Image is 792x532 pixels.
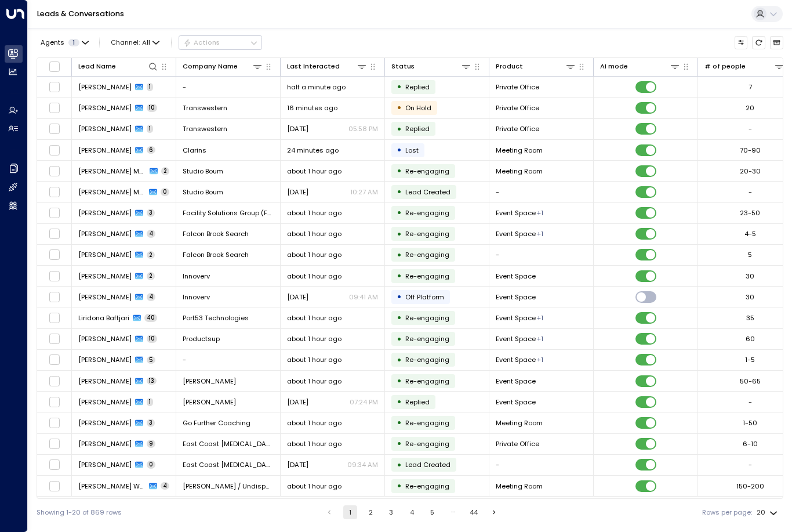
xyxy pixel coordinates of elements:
[746,313,754,323] div: 35
[405,250,449,259] span: Custom
[489,245,594,265] td: -
[49,291,60,303] span: Toggle select row
[49,144,60,156] span: Toggle select row
[446,505,460,519] div: …
[496,377,536,386] span: Event Space
[78,250,132,259] span: Will Gerrand
[405,355,449,364] span: Custom
[37,508,122,517] div: Showing 1-20 of 869 rows
[397,436,402,451] div: •
[746,272,754,281] div: 30
[397,79,402,95] div: •
[78,124,132,133] span: Luke Dillmeier
[397,184,402,200] div: •
[147,209,155,217] span: 3
[37,36,92,49] button: Agents1
[147,419,155,427] span: 3
[78,377,132,386] span: Emma
[183,250,249,259] span: Falcon Brook Search
[147,272,155,280] span: 2
[161,482,169,490] span: 4
[405,272,449,281] span: Custom
[397,205,402,220] div: •
[391,61,471,72] div: Status
[78,482,146,491] span: Alexandra Johansson Wall
[78,229,132,238] span: Will Gerrand
[78,355,132,364] span: Josh
[391,61,415,72] div: Status
[537,355,543,364] div: Meeting Room
[287,272,341,281] span: about 1 hour ago
[68,39,79,46] span: 1
[49,123,60,135] span: Toggle select row
[142,39,150,46] span: All
[49,81,60,93] span: Toggle select row
[496,334,536,343] span: Event Space
[537,208,543,218] div: Meeting Room
[147,125,153,133] span: 1
[537,313,543,323] div: Meeting Room
[183,397,236,407] span: Lily Rose
[749,187,752,197] div: -
[740,208,760,218] div: 23-50
[749,397,752,407] div: -
[749,82,752,92] div: 7
[49,165,60,177] span: Toggle select row
[287,313,341,323] span: about 1 hour ago
[37,9,124,19] a: Leads & Conversations
[489,455,594,475] td: -
[147,335,157,343] span: 10
[405,418,449,428] span: Custom
[78,167,146,176] span: Eleanor May Alford
[397,457,402,473] div: •
[405,439,449,448] span: Custom
[600,61,680,72] div: AI mode
[287,439,341,448] span: about 1 hour ago
[752,36,765,49] span: Refresh
[49,186,60,198] span: Toggle select row
[405,167,449,176] span: Custom
[147,398,153,406] span: 1
[49,396,60,408] span: Toggle select row
[405,460,451,469] span: Lead Created
[147,83,153,91] span: 1
[397,121,402,137] div: •
[78,292,132,302] span: Kai Mukherjee
[287,355,341,364] span: about 1 hour ago
[78,208,132,218] span: Will Ramirez
[49,480,60,492] span: Toggle select row
[287,124,308,133] span: Aug 07, 2025
[49,417,60,429] span: Toggle select row
[147,440,155,448] span: 9
[287,61,367,72] div: Last Interacted
[287,146,339,155] span: 24 minutes ago
[183,61,238,72] div: Company Name
[78,272,132,281] span: Kai Mukherjee
[49,102,60,114] span: Toggle select row
[496,355,536,364] span: Event Space
[488,505,502,519] button: Go to next page
[183,292,210,302] span: Innoverv
[405,334,449,343] span: Custom
[322,505,502,519] nav: pagination navigation
[147,230,155,238] span: 4
[397,142,402,158] div: •
[183,313,249,323] span: Port53 Technologies
[349,292,378,302] p: 09:41 AM
[287,482,341,491] span: about 1 hour ago
[147,104,157,112] span: 10
[489,182,594,202] td: -
[147,251,155,259] span: 2
[343,505,357,519] button: page 1
[183,61,263,72] div: Company Name
[183,124,227,133] span: Transwestern
[350,187,378,197] p: 10:27 AM
[78,397,132,407] span: Emma
[183,272,210,281] span: Innoverv
[397,247,402,263] div: •
[183,208,274,218] span: Facility Solutions Group (FSG)
[702,508,752,517] label: Rows per page:
[740,167,761,176] div: 20-30
[176,77,281,97] td: -
[704,61,784,72] div: # of people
